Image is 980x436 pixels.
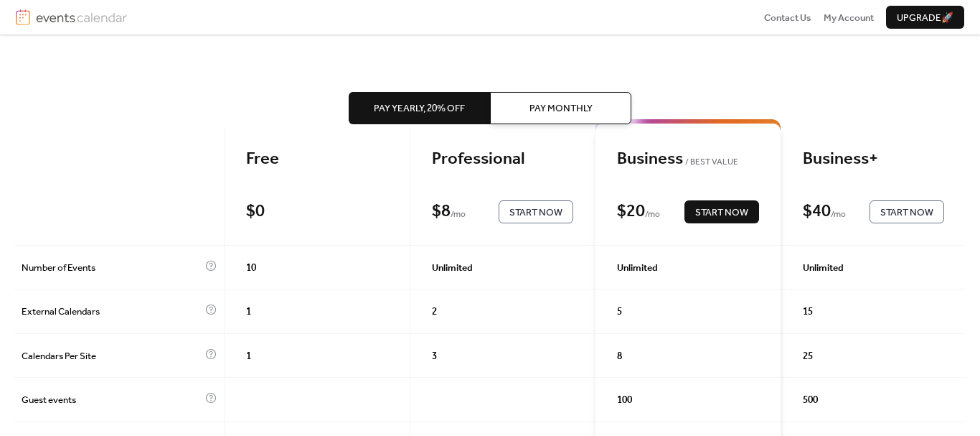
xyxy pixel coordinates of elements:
[349,92,490,124] button: Pay Yearly, 20% off
[246,261,256,275] span: 10
[22,349,202,363] span: Calendars Per Site
[824,11,874,25] span: My Account
[22,393,202,407] span: Guest events
[683,155,738,170] span: BEST VALUE
[246,201,265,223] div: $ 0
[617,393,632,407] span: 100
[246,305,251,319] span: 1
[764,11,811,25] span: Contact Us
[870,200,944,223] button: Start Now
[451,208,466,222] span: / mo
[22,305,202,319] span: External Calendars
[824,10,874,24] a: My Account
[684,200,759,223] button: Start Now
[886,6,964,29] button: Upgrade🚀
[16,9,30,25] img: logo
[880,205,933,220] span: Start Now
[432,261,473,275] span: Unlimited
[617,149,758,170] div: Business
[499,200,573,223] button: Start Now
[803,349,813,363] span: 25
[490,92,631,124] button: Pay Monthly
[803,261,844,275] span: Unlimited
[432,201,451,223] div: $ 8
[617,349,622,363] span: 8
[509,205,562,220] span: Start Now
[617,261,658,275] span: Unlimited
[617,201,645,223] div: $ 20
[617,305,622,319] span: 5
[831,208,846,222] span: / mo
[374,101,465,116] span: Pay Yearly, 20% off
[529,101,593,116] span: Pay Monthly
[645,208,660,222] span: / mo
[36,9,127,25] img: logotype
[764,10,811,24] a: Contact Us
[803,393,818,407] span: 500
[22,261,202,275] span: Number of Events
[246,349,251,363] span: 1
[246,149,387,170] div: Free
[803,149,944,170] div: Business+
[803,305,813,319] span: 15
[432,305,437,319] span: 2
[432,349,437,363] span: 3
[897,11,953,25] span: Upgrade 🚀
[803,201,831,223] div: $ 40
[695,205,748,220] span: Start Now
